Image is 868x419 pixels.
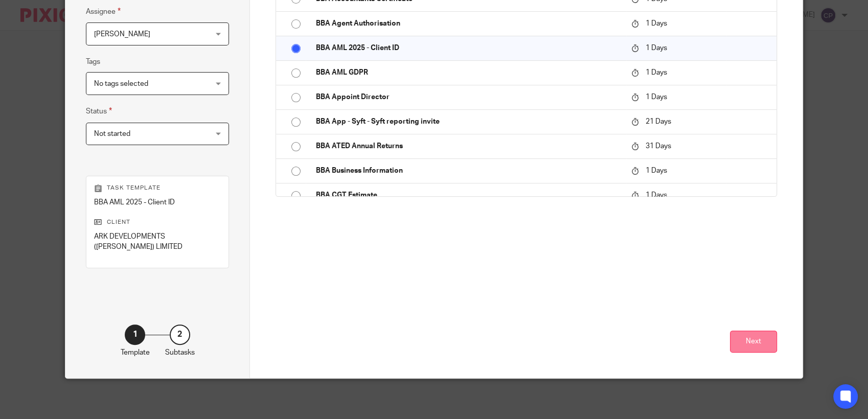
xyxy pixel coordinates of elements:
label: Status [86,105,112,117]
p: BBA AML GDPR [316,67,621,78]
p: BBA App - Syft - Syft reporting invite [316,117,621,127]
label: Tags [86,57,100,67]
label: Assignee [86,6,121,17]
p: BBA ATED Annual Returns [316,141,621,151]
p: BBA CGT Estimate [316,190,621,200]
span: 1 Days [646,20,667,27]
p: BBA AML 2025 - Client ID [316,43,621,53]
span: 1 Days [646,192,667,199]
p: Client [94,218,220,226]
p: Subtasks [165,347,195,358]
span: 31 Days [646,143,671,150]
div: 1 [125,324,145,345]
span: 1 Days [646,44,667,52]
span: No tags selected [94,80,148,87]
span: 1 Days [646,167,667,174]
span: 21 Days [646,118,671,125]
p: BBA Business Information [316,166,621,176]
span: 1 Days [646,94,667,101]
p: BBA AML 2025 - Client ID [94,197,220,207]
p: BBA Appoint Director [316,92,621,102]
p: Task template [94,184,220,192]
p: ARK DEVELOPMENTS ([PERSON_NAME]) LIMITED [94,231,220,252]
div: 2 [170,324,190,345]
span: 1 Days [646,69,667,76]
span: [PERSON_NAME] [94,31,150,38]
button: Next [730,331,777,353]
p: BBA Agent Authorisation [316,18,621,29]
span: Not started [94,130,130,137]
p: Template [121,347,150,358]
